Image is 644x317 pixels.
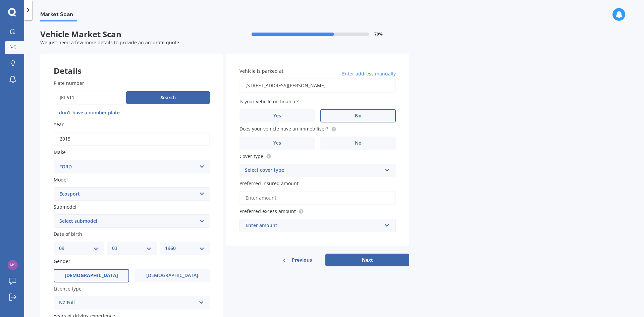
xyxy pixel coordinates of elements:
[239,126,328,132] span: Does your vehicle have an immobiliser?
[246,222,382,229] div: Enter amount
[40,30,225,39] span: Vehicle Market Scan
[374,32,383,37] span: 70 %
[54,107,122,118] button: I don’t have a number plate
[355,113,362,119] span: No
[355,140,362,146] span: No
[54,231,82,237] span: Date of birth
[239,98,299,105] span: Is your vehicle on finance?
[325,254,409,266] button: Next
[54,176,68,183] span: Model
[54,80,84,86] span: Plate number
[239,208,296,214] span: Preferred excess amount
[292,255,312,265] span: Previous
[146,273,198,278] span: [DEMOGRAPHIC_DATA]
[54,258,70,265] span: Gender
[40,54,223,74] div: Details
[239,68,283,74] span: Vehicle is parked at
[40,11,77,20] span: Market Scan
[59,299,196,307] div: NZ Full
[8,260,18,270] img: c8ab9076e2d5d06f28ebd6d67df0de85
[239,78,396,93] input: Enter address
[54,149,66,156] span: Make
[239,153,263,159] span: Cover type
[54,204,76,210] span: Submodel
[65,273,118,278] span: [DEMOGRAPHIC_DATA]
[40,39,179,46] span: We just need a few more details to provide an accurate quote
[273,113,281,119] span: Yes
[239,191,396,205] input: Enter amount
[342,70,396,77] span: Enter address manually
[54,285,82,292] span: Licence type
[126,91,210,104] button: Search
[54,132,210,146] input: YYYY
[245,166,382,174] div: Select cover type
[239,180,299,187] span: Preferred insured amount
[273,140,281,146] span: Yes
[54,91,123,105] input: Enter plate number
[54,121,64,127] span: Year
